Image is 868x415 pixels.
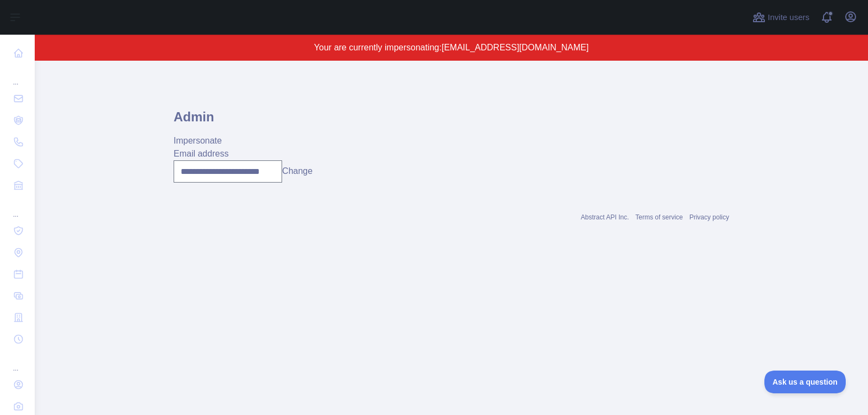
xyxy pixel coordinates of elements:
[764,371,846,393] iframe: Toggle Customer Support
[581,213,629,221] a: Abstract API Inc.
[690,213,729,221] a: Privacy policy
[635,213,682,221] a: Terms of service
[174,134,729,147] div: Impersonate
[9,351,26,373] div: ...
[174,149,228,158] label: Email address
[174,108,729,134] h1: Admin
[442,43,589,52] span: [EMAIL_ADDRESS][DOMAIN_NAME]
[9,197,26,219] div: ...
[314,43,442,52] span: Your are currently impersonating:
[282,165,312,178] button: Change
[750,9,812,26] button: Invite users
[9,65,26,87] div: ...
[768,11,809,24] span: Invite users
